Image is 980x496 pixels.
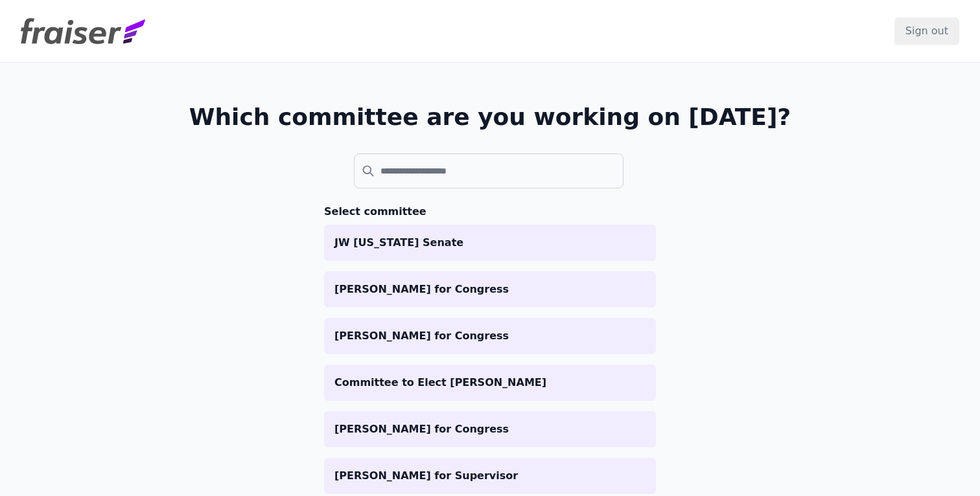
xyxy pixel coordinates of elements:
[324,271,656,308] a: [PERSON_NAME] for Congress
[189,104,791,130] h1: Which committee are you working on [DATE]?
[894,17,959,45] input: Sign out
[324,365,656,401] a: Committee to Elect [PERSON_NAME]
[334,375,646,390] p: Committee to Elect [PERSON_NAME]
[324,318,656,354] a: [PERSON_NAME] for Congress
[324,225,656,261] a: JW [US_STATE] Senate
[334,235,646,251] p: JW [US_STATE] Senate
[21,18,145,44] img: Fraiser Logo
[334,422,646,437] p: [PERSON_NAME] for Congress
[334,328,646,344] p: [PERSON_NAME] for Congress
[334,282,646,297] p: [PERSON_NAME] for Congress
[334,468,646,484] p: [PERSON_NAME] for Supervisor
[324,204,656,220] h3: Select committee
[324,411,656,447] a: [PERSON_NAME] for Congress
[324,458,656,494] a: [PERSON_NAME] for Supervisor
